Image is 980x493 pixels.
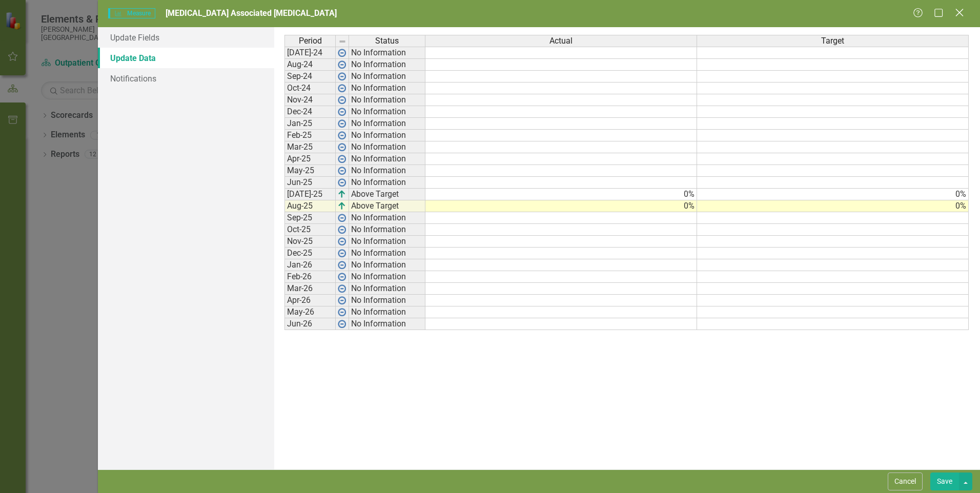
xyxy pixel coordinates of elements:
[349,83,425,94] td: No Information
[349,189,425,200] td: Above Target
[338,108,346,116] img: wPkqUstsMhMTgAAAABJRU5ErkJggg==
[284,189,336,200] td: [DATE]-25
[697,189,969,200] td: 0%
[338,214,346,222] img: wPkqUstsMhMTgAAAABJRU5ErkJggg==
[349,295,425,306] td: No Information
[284,47,336,59] td: [DATE]-24
[338,84,346,92] img: wPkqUstsMhMTgAAAABJRU5ErkJggg==
[98,48,274,68] a: Update Data
[284,306,336,318] td: May-26
[338,296,346,304] img: wPkqUstsMhMTgAAAABJRU5ErkJggg==
[338,273,346,281] img: wPkqUstsMhMTgAAAABJRU5ErkJggg==
[349,71,425,83] td: No Information
[338,131,346,139] img: wPkqUstsMhMTgAAAABJRU5ErkJggg==
[349,130,425,141] td: No Information
[284,271,336,283] td: Feb-26
[349,141,425,153] td: No Information
[299,36,322,46] span: Period
[349,177,425,189] td: No Information
[338,72,346,80] img: wPkqUstsMhMTgAAAABJRU5ErkJggg==
[284,177,336,189] td: Jun-25
[284,141,336,153] td: Mar-25
[349,212,425,224] td: No Information
[284,59,336,71] td: Aug-24
[338,308,346,316] img: wPkqUstsMhMTgAAAABJRU5ErkJggg==
[284,248,336,259] td: Dec-25
[338,60,346,69] img: wPkqUstsMhMTgAAAABJRU5ErkJggg==
[338,284,346,293] img: wPkqUstsMhMTgAAAABJRU5ErkJggg==
[338,190,346,198] img: VmL+zLOWXp8NoCSi7l57Eu8eJ+4GWSi48xzEIItyGCrzKAg+GPZxiGYRiGYS7xC1jVADWlAHzkAAAAAElFTkSuQmCC
[338,49,346,57] img: wPkqUstsMhMTgAAAABJRU5ErkJggg==
[284,153,336,165] td: Apr-25
[284,83,336,94] td: Oct-24
[284,71,336,83] td: Sep-24
[349,165,425,177] td: No Information
[338,143,346,151] img: wPkqUstsMhMTgAAAABJRU5ErkJggg==
[284,295,336,306] td: Apr-26
[349,94,425,106] td: No Information
[338,155,346,163] img: wPkqUstsMhMTgAAAABJRU5ErkJggg==
[284,106,336,118] td: Dec-24
[549,36,573,46] span: Actual
[284,118,336,130] td: Jan-25
[349,106,425,118] td: No Information
[338,119,346,128] img: wPkqUstsMhMTgAAAABJRU5ErkJggg==
[284,94,336,106] td: Nov-24
[284,224,336,236] td: Oct-25
[338,225,346,234] img: wPkqUstsMhMTgAAAABJRU5ErkJggg==
[349,200,425,212] td: Above Target
[338,261,346,269] img: wPkqUstsMhMTgAAAABJRU5ErkJggg==
[697,200,969,212] td: 0%
[108,8,155,18] span: Measure
[349,283,425,295] td: No Information
[284,283,336,295] td: Mar-26
[284,212,336,224] td: Sep-25
[930,473,959,490] button: Save
[425,200,697,212] td: 0%
[284,259,336,271] td: Jan-26
[284,236,336,248] td: Nov-25
[338,167,346,175] img: wPkqUstsMhMTgAAAABJRU5ErkJggg==
[98,27,274,48] a: Update Fields
[349,224,425,236] td: No Information
[349,306,425,318] td: No Information
[349,47,425,59] td: No Information
[888,473,923,490] button: Cancel
[338,96,346,104] img: wPkqUstsMhMTgAAAABJRU5ErkJggg==
[349,271,425,283] td: No Information
[98,68,274,89] a: Notifications
[349,118,425,130] td: No Information
[338,249,346,257] img: wPkqUstsMhMTgAAAABJRU5ErkJggg==
[349,59,425,71] td: No Information
[338,237,346,245] img: wPkqUstsMhMTgAAAABJRU5ErkJggg==
[284,165,336,177] td: May-25
[284,318,336,330] td: Jun-26
[425,189,697,200] td: 0%
[349,248,425,259] td: No Information
[375,36,399,46] span: Status
[338,178,346,187] img: wPkqUstsMhMTgAAAABJRU5ErkJggg==
[166,8,337,18] span: [MEDICAL_DATA] Associated [MEDICAL_DATA]
[338,202,346,210] img: VmL+zLOWXp8NoCSi7l57Eu8eJ+4GWSi48xzEIItyGCrzKAg+GPZxiGYRiGYS7xC1jVADWlAHzkAAAAAElFTkSuQmCC
[821,36,844,46] span: Target
[284,200,336,212] td: Aug-25
[349,318,425,330] td: No Information
[338,37,346,46] img: 8DAGhfEEPCf229AAAAAElFTkSuQmCC
[349,259,425,271] td: No Information
[338,320,346,328] img: wPkqUstsMhMTgAAAABJRU5ErkJggg==
[284,130,336,141] td: Feb-25
[349,236,425,248] td: No Information
[349,153,425,165] td: No Information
